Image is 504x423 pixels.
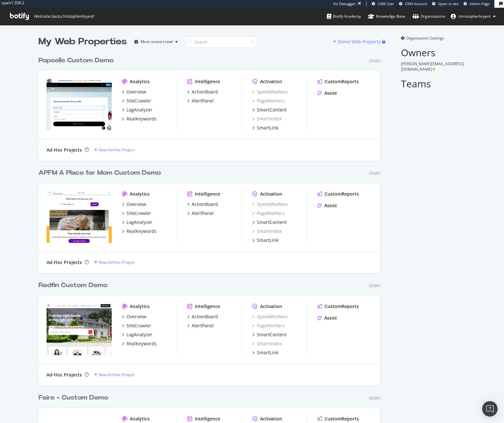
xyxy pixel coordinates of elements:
[122,340,157,347] a: RealKeywords
[324,315,337,321] div: Assist
[122,98,151,104] a: SiteCrawler
[195,191,220,197] div: Intelligence
[195,78,220,85] div: Intelligence
[122,89,146,95] a: Overview
[195,416,220,422] div: Intelligence
[401,61,464,72] span: [PERSON_NAME][EMAIL_ADDRESS][DOMAIN_NAME]
[252,313,288,320] a: SpeedWorkers
[39,56,116,65] a: Popsells Custom Demo
[413,8,446,25] a: Organizations
[192,210,214,216] div: AlertPanel
[260,303,282,310] div: Activation
[260,78,282,85] div: Activation
[122,331,152,338] a: LogAnalyzer
[99,260,135,265] div: New Ad-Hoc Project
[333,39,382,44] a: Demo Web Property
[47,259,82,266] div: Ad-Hoc Projects
[192,89,218,95] div: ActionBoard
[317,90,337,96] a: Assist
[260,416,282,422] div: Activation
[401,78,465,89] h2: Teams
[378,1,394,6] span: CRM User
[126,313,146,320] div: Overview
[325,191,359,197] div: CustomReports
[324,90,337,96] div: Assist
[39,281,110,290] a: Redfin Custom Demo
[126,107,152,113] div: LogAnalyzer
[325,416,359,422] div: CustomReports
[464,1,490,6] a: Admin Page
[187,89,218,95] a: ActionBoard
[187,98,214,104] a: AlertPanel
[252,331,287,338] a: SmartContent
[252,210,285,216] a: PageWorkers
[39,35,127,48] div: My Web Properties
[187,322,214,329] a: AlertPanel
[122,322,151,329] a: SiteCrawler
[252,98,285,104] div: PageWorkers
[338,39,381,45] div: Demo Web Property
[372,1,394,6] a: CRM User
[252,237,278,243] a: SmartLink
[325,303,359,310] div: CustomReports
[257,107,287,113] div: SmartContent
[47,78,112,130] img: Popsells Custom Demo
[252,201,288,207] a: SpeedWorkers
[130,191,150,197] div: Analytics
[130,416,150,422] div: Analytics
[47,372,82,378] div: Ad-Hoc Projects
[39,168,163,178] a: APFM A Place for Mom Custom Demo
[195,303,220,310] div: Intelligence
[401,47,465,58] h2: Owners
[252,340,282,347] a: SmartIndex
[413,13,446,20] div: Organizations
[317,78,359,85] a: CustomReports
[126,331,152,338] div: LogAnalyzer
[187,313,218,320] a: ActionBoard
[327,8,361,25] a: Botify Academy
[252,322,285,329] a: PageWorkers
[369,395,380,401] div: Demo
[187,201,218,207] a: ActionBoard
[369,283,380,288] div: Demo
[187,210,214,216] a: AlertPanel
[252,116,282,122] a: SmartIndex
[186,36,256,48] input: Search
[126,219,152,225] div: LogAnalyzer
[260,191,282,197] div: Activation
[333,37,382,47] button: Demo Web Property
[252,107,287,113] a: SmartContent
[324,202,337,209] div: Assist
[94,147,135,153] a: New Ad-Hoc Project
[470,1,490,6] span: Admin Page
[482,401,498,417] div: Open Intercom Messenger
[438,1,459,6] span: Open in dev
[317,303,359,310] a: CustomReports
[47,191,112,243] img: a Place for Mom Custom Demo
[325,78,359,85] div: CustomReports
[122,116,157,122] a: RealKeywords
[192,322,214,329] div: AlertPanel
[130,303,150,310] div: Analytics
[317,416,359,422] a: CustomReports
[126,228,157,234] div: RealKeywords
[252,89,288,95] div: SpeedWorkers
[99,372,135,377] div: New Ad-Hoc Project
[122,107,152,113] a: LogAnalyzer
[432,1,459,6] a: Open in dev
[126,322,151,329] div: SiteCrawler
[252,349,278,356] a: SmartLink
[47,147,82,153] div: Ad-Hoc Projects
[257,125,278,131] div: SmartLink
[39,168,161,178] div: APFM A Place for Mom Custom Demo
[122,210,151,216] a: SiteCrawler
[317,191,359,197] a: CustomReports
[130,78,150,85] div: Analytics
[317,202,337,209] a: Assist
